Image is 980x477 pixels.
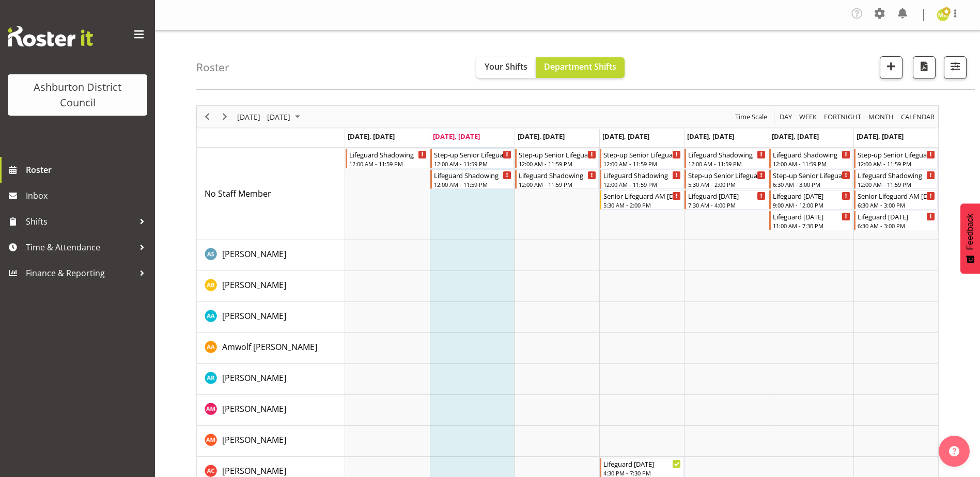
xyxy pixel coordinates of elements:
span: Feedback [966,214,975,250]
div: Lifeguard Shadowing [434,170,511,180]
span: [DATE], [DATE] [857,132,904,141]
div: No Staff Member"s event - Lifeguard Shadowing Begin From Sunday, September 14, 2025 at 12:00:00 A... [854,169,938,189]
div: Lifeguard Shadowing [519,170,596,180]
div: 12:00 AM - 11:59 PM [603,160,681,168]
a: Amwolf [PERSON_NAME] [222,341,317,353]
div: Senior Lifeguard AM [DATE] [603,190,681,201]
span: [DATE], [DATE] [772,132,819,141]
td: Anthea Moore resource [197,426,345,457]
td: Alex Bateman resource [197,271,345,302]
span: [DATE], [DATE] [348,132,395,141]
div: 12:00 AM - 11:59 PM [688,160,766,168]
span: [PERSON_NAME] [222,310,286,322]
button: Previous [200,110,214,123]
div: Ashburton District Council [18,79,137,110]
img: Rosterit website logo [8,26,93,46]
a: [PERSON_NAME] [222,372,286,384]
div: No Staff Member"s event - Step-up Senior Lifeguard Begin From Wednesday, September 10, 2025 at 12... [515,149,599,168]
div: 5:30 AM - 2:00 PM [603,201,681,209]
div: No Staff Member"s event - Step-up Senior Lifeguard Begin From Sunday, September 14, 2025 at 12:00... [854,149,938,168]
div: Lifeguard Shadowing [603,170,681,180]
span: Amwolf [PERSON_NAME] [222,341,317,353]
div: No Staff Member"s event - Lifeguard Shadowing Begin From Monday, September 8, 2025 at 12:00:00 AM... [346,149,429,168]
div: No Staff Member"s event - Lifeguard Saturday Begin From Saturday, September 13, 2025 at 9:00:00 A... [769,190,853,210]
div: No Staff Member"s event - Senior Lifeguard AM Thursday Begin From Thursday, September 11, 2025 at... [600,190,683,210]
div: 12:00 AM - 11:59 PM [434,180,511,188]
td: No Staff Member resource [197,148,345,240]
a: [PERSON_NAME] [222,279,286,291]
span: [DATE] - [DATE] [236,110,291,123]
span: [PERSON_NAME] [222,434,286,446]
div: Step-up Senior Lifeguard [688,170,766,180]
div: 6:30 AM - 3:00 PM [858,221,935,230]
td: Andrew Rankin resource [197,364,345,395]
button: Fortnight [822,110,863,123]
div: No Staff Member"s event - Lifeguard Shadowing Begin From Saturday, September 13, 2025 at 12:00:00... [769,149,853,168]
div: 6:30 AM - 3:00 PM [858,201,935,209]
div: No Staff Member"s event - Step-up Senior Lifeguard Begin From Friday, September 12, 2025 at 5:30:... [685,169,768,189]
div: Lifeguard [DATE] [603,458,681,469]
button: Filter Shifts [944,56,967,79]
button: Add a new shift [880,56,903,79]
div: 7:30 AM - 4:00 PM [688,201,766,209]
span: Finance & Reporting [26,265,134,281]
div: No Staff Member"s event - Lifeguard Shadowing Begin From Wednesday, September 10, 2025 at 12:00:0... [515,169,599,189]
a: [PERSON_NAME] [222,310,286,322]
div: 12:00 AM - 11:59 PM [349,160,427,168]
button: September 08 - 14, 2025 [236,110,305,123]
button: Time Scale [734,110,769,123]
span: Fortnight [823,110,862,123]
a: [PERSON_NAME] [222,403,286,415]
h4: Roster [196,61,229,73]
span: [DATE], [DATE] [433,132,480,141]
div: No Staff Member"s event - Step-up Senior Lifeguard Begin From Saturday, September 13, 2025 at 6:3... [769,169,853,189]
div: 9:00 AM - 12:00 PM [773,201,850,209]
a: No Staff Member [205,187,271,200]
span: Time Scale [734,110,768,123]
button: Download a PDF of the roster according to the set date range. [913,56,936,79]
span: Roster [26,162,150,178]
span: [PERSON_NAME] [222,372,286,384]
div: 5:30 AM - 2:00 PM [688,180,766,188]
div: Step-up Senior Lifeguard [603,149,681,160]
div: Step-up Senior Lifeguard [434,149,511,160]
button: Timeline Day [778,110,794,123]
div: Step-up Senior Lifeguard [773,170,850,180]
button: Next [218,110,232,123]
td: Amanda Ackroyd resource [197,302,345,333]
button: Timeline Week [798,110,819,123]
div: No Staff Member"s event - Lifeguard Shadowing Begin From Tuesday, September 9, 2025 at 12:00:00 A... [430,169,514,189]
div: No Staff Member"s event - Lifeguard Shadowing Begin From Friday, September 12, 2025 at 12:00:00 A... [685,149,768,168]
div: No Staff Member"s event - Lifeguard Shadowing Begin From Thursday, September 11, 2025 at 12:00:00... [600,169,683,189]
div: 12:00 AM - 11:59 PM [519,180,596,188]
span: [DATE], [DATE] [518,132,565,141]
div: 12:00 AM - 11:59 PM [858,180,935,188]
div: Lifeguard Shadowing [858,170,935,180]
div: No Staff Member"s event - Senior Lifeguard AM Sunday Begin From Sunday, September 14, 2025 at 6:3... [854,190,938,210]
div: Step-up Senior Lifeguard [519,149,596,160]
td: Abbie Shirley resource [197,240,345,271]
span: Inbox [26,188,150,203]
span: Time & Attendance [26,240,134,255]
div: Next [216,106,234,128]
div: 12:00 AM - 11:59 PM [858,160,935,168]
div: 12:00 AM - 11:59 PM [603,180,681,188]
img: help-xxl-2.png [949,446,959,456]
div: Lifeguard [DATE] [858,211,935,221]
div: No Staff Member"s event - Step-up Senior Lifeguard Begin From Thursday, September 11, 2025 at 12:... [600,149,683,168]
button: Feedback - Show survey [960,203,980,274]
span: Your Shifts [485,61,527,72]
div: Step-up Senior Lifeguard [858,149,935,160]
button: Month [899,110,937,123]
div: No Staff Member"s event - Lifeguard Saturday Begin From Saturday, September 13, 2025 at 11:00:00 ... [769,211,853,230]
span: Month [867,110,895,123]
div: 6:30 AM - 3:00 PM [773,180,850,188]
div: 12:00 AM - 11:59 PM [773,160,850,168]
button: Timeline Month [867,110,896,123]
span: [PERSON_NAME] [222,465,286,476]
div: Lifeguard [DATE] [688,190,766,201]
a: [PERSON_NAME] [222,434,286,446]
span: [DATE], [DATE] [602,132,649,141]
